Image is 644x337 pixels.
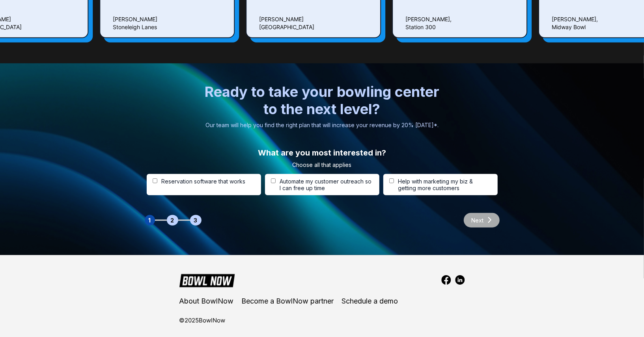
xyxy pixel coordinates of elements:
img: linkedin [455,275,465,285]
span: What are you most interested in? [258,148,386,157]
a: Schedule a demo [342,297,398,305]
div: 1 [145,215,155,226]
a: Become a BowlNow partner [241,297,334,305]
div: [PERSON_NAME], Midway Bowl [552,15,598,31]
span: Our team will help you find the right plan that will increase your revenue by 20% [DATE]*. [205,122,439,128]
div: 2 [167,215,178,226]
a: About BowlNow [179,297,233,305]
div: [PERSON_NAME] [GEOGRAPHIC_DATA] [259,15,314,31]
span: Reservation software that works [161,178,245,185]
span: Automate my customer outreach so I can free up time [280,178,373,191]
div: © 2025 BowlNow [179,315,225,326]
span: Ready to take your bowling center to the next level? [204,83,441,118]
div: [PERSON_NAME] Stoneleigh Lanes [113,15,157,31]
span: Help with marketing my biz & getting more customers [398,178,491,191]
div: 3 [190,215,202,226]
span: Choose all that applies [293,161,352,168]
img: facebook [441,275,451,285]
div: [PERSON_NAME], Station 300 [405,15,452,31]
img: BowlNow Logo [179,273,235,287]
